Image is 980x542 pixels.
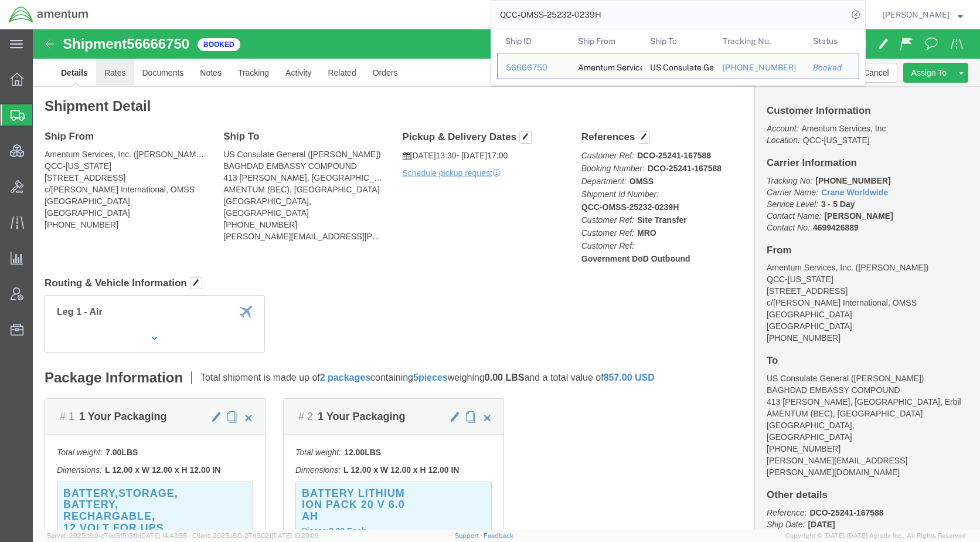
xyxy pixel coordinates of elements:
img: logo [8,6,89,23]
span: Kent Gilman [883,8,950,21]
div: 56666750 [506,62,562,74]
span: Client: 2025.18.0-27d3021 [192,532,319,539]
span: [DATE] 14:43:55 [139,532,187,539]
th: Status [805,29,859,53]
iframe: FS Legacy Container [33,29,980,530]
span: Copyright © [DATE]-[DATE] Agistix Inc., All Rights Reserved [785,531,966,541]
span: [DATE] 10:20:09 [271,532,319,539]
div: US Consulate General [650,53,706,79]
div: 501-1881 1586 [723,62,797,74]
a: Support [455,532,484,539]
th: Ship ID [497,29,570,53]
th: Tracking Nu. [714,29,805,53]
div: Amentum Services, Inc. [578,53,634,79]
button: [PERSON_NAME] [882,8,964,22]
div: Booked [813,62,850,74]
a: Feedback [484,532,513,539]
th: Ship From [570,29,642,53]
span: Server: 2025.18.0-c7ad5f513fb [47,532,187,539]
th: Ship To [642,29,714,53]
table: Search Results [497,29,865,85]
input: Search for shipment number, reference number [491,1,848,29]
